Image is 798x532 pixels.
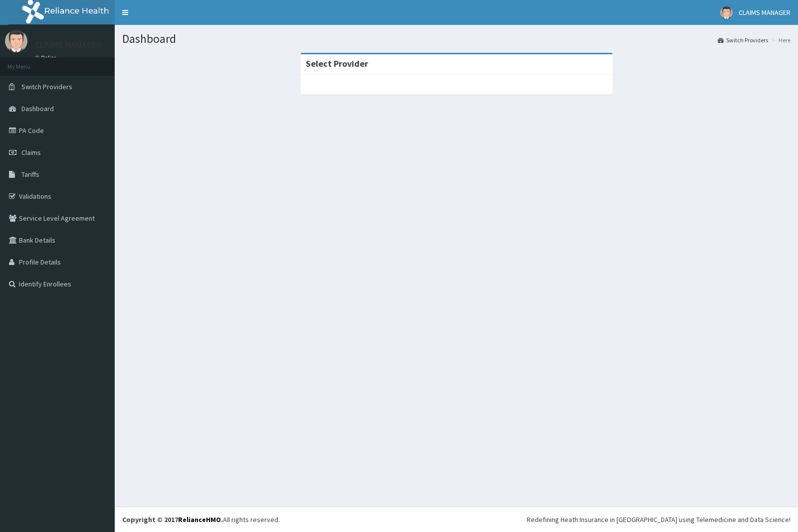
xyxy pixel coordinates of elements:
footer: All rights reserved. [115,507,798,532]
h1: Dashboard [122,32,791,45]
a: Switch Providers [718,36,768,44]
span: CLAIMS MANAGER [739,8,791,17]
img: User Image [720,6,733,19]
a: Online [35,54,59,61]
p: CLAIMS MANAGER [35,40,102,49]
strong: Select Provider [306,58,368,69]
img: User Image [5,30,27,52]
strong: Copyright © 2017 . [122,515,223,524]
span: Tariffs [21,170,39,179]
span: Switch Providers [21,82,72,91]
a: RelianceHMO [178,515,221,524]
span: Dashboard [21,104,54,113]
li: Here [769,36,791,44]
span: Claims [21,148,41,157]
div: Redefining Heath Insurance in [GEOGRAPHIC_DATA] using Telemedicine and Data Science! [527,515,791,525]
